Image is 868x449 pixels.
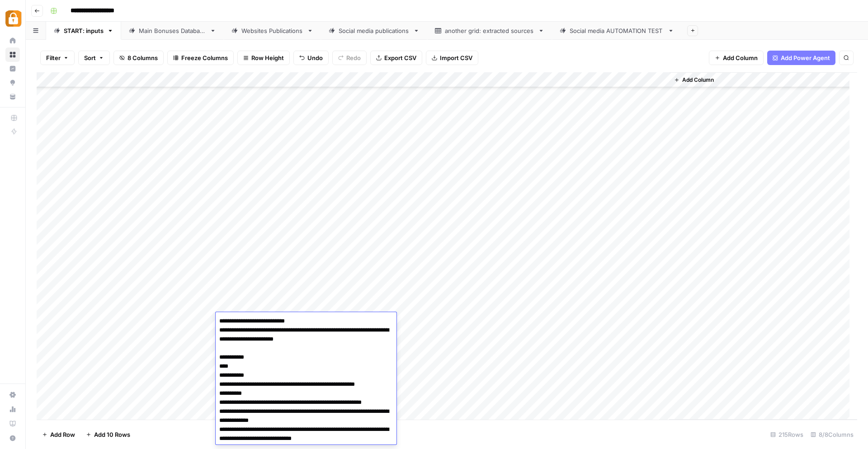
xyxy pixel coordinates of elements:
[5,89,20,104] a: Your Data
[426,51,478,65] button: Import CSV
[5,75,20,90] a: Opportunities
[40,51,75,65] button: Filter
[321,22,427,40] a: Social media publications
[121,22,224,40] a: Main Bonuses Database
[224,22,321,40] a: Websites Publications
[5,431,20,445] button: Help + Support
[78,51,110,65] button: Sort
[37,427,80,442] button: Add Row
[50,430,75,439] span: Add Row
[332,51,367,65] button: Redo
[241,26,303,35] div: Websites Publications
[767,427,807,442] div: 215 Rows
[781,53,830,62] span: Add Power Agent
[5,7,20,30] button: Workspace: Adzz
[5,416,20,431] a: Learning Hub
[370,51,422,65] button: Export CSV
[84,53,96,62] span: Sort
[5,33,20,48] a: Home
[293,51,329,65] button: Undo
[127,53,158,62] span: 8 Columns
[64,26,104,35] div: START: inputs
[807,427,857,442] div: 8/8 Columns
[709,51,764,65] button: Add Column
[339,26,410,35] div: Social media publications
[5,388,20,402] a: Settings
[80,427,136,442] button: Add 10 Rows
[5,61,20,76] a: Insights
[251,53,284,62] span: Row Height
[237,51,290,65] button: Row Height
[346,53,361,62] span: Redo
[181,53,228,62] span: Freeze Columns
[427,22,552,40] a: another grid: extracted sources
[94,430,130,439] span: Add 10 Rows
[139,26,206,35] div: Main Bonuses Database
[167,51,234,65] button: Freeze Columns
[723,53,758,62] span: Add Column
[670,74,717,86] button: Add Column
[445,26,534,35] div: another grid: extracted sources
[682,76,714,84] span: Add Column
[307,53,323,62] span: Undo
[767,51,835,65] button: Add Power Agent
[5,47,20,62] a: Browse
[46,53,61,62] span: Filter
[46,22,121,40] a: START: inputs
[384,53,416,62] span: Export CSV
[113,51,164,65] button: 8 Columns
[5,10,22,27] img: Adzz Logo
[5,402,20,416] a: Usage
[440,53,472,62] span: Import CSV
[570,26,664,35] div: Social media AUTOMATION TEST
[552,22,682,40] a: Social media AUTOMATION TEST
